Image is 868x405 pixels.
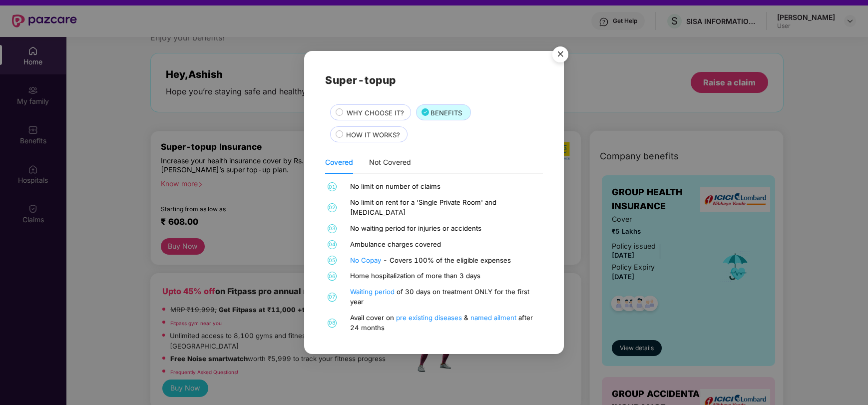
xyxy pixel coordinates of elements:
span: 01 [328,182,337,191]
span: 06 [328,272,337,281]
div: of 30 days on treatment ONLY for the first year [350,287,540,307]
span: 04 [328,240,337,249]
span: BENEFITS [431,108,462,118]
span: 02 [328,203,337,212]
a: named ailment [470,314,518,322]
div: Avail cover on & after 24 months [350,313,540,333]
div: Home hospitalization of more than 3 days [350,271,540,281]
img: svg+xml;base64,PHN2ZyB4bWxucz0iaHR0cDovL3d3dy53My5vcmcvMjAwMC9zdmciIHdpZHRoPSI1NiIgaGVpZ2h0PSI1Ni... [546,42,574,70]
a: Waiting period [350,288,397,296]
div: No waiting period for injuries or accidents [350,224,540,234]
span: HOW IT WORKS? [346,130,400,140]
button: Close [546,41,573,68]
div: Covered [325,157,353,168]
div: No limit on number of claims [350,182,540,192]
span: 03 [328,224,337,233]
h2: Super-topup [325,72,543,88]
div: No limit on rent for a 'Single Private Room' and [MEDICAL_DATA] [350,198,540,218]
div: Ambulance charges covered [350,240,540,250]
div: - Covers 100% of the eligible expenses [350,256,540,266]
span: WHY CHOOSE IT? [347,108,404,118]
span: 07 [328,293,337,302]
a: pre existing diseases [396,314,464,322]
a: No Copay [350,256,383,264]
div: Not Covered [369,157,411,168]
span: 08 [328,319,337,328]
span: 05 [328,256,337,265]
